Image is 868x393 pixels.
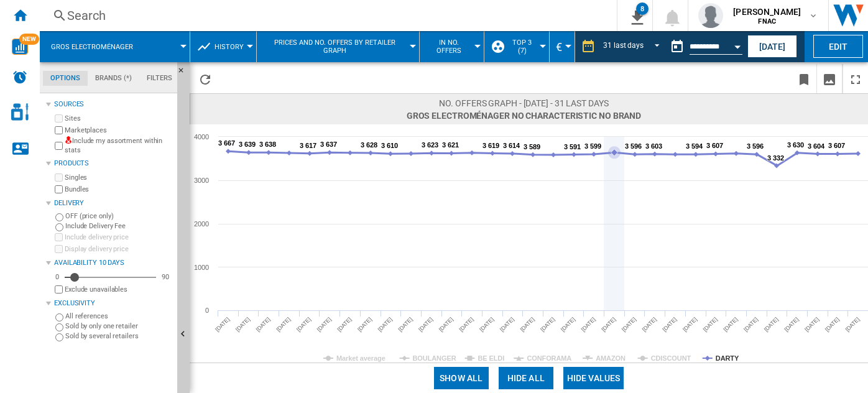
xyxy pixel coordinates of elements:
[65,173,172,182] label: Singles
[55,333,63,341] input: Sold by several retailers
[803,316,820,333] tspan: [DATE]
[742,316,759,333] tspan: [DATE]
[686,142,703,150] tspan: 3 594
[767,154,784,162] tspan: 3 332
[584,142,601,150] tspan: 3 599
[507,39,537,55] span: top 3 (7)
[19,34,39,45] span: NEW
[320,141,337,148] tspan: 3 637
[46,31,183,62] div: Gros electroménager
[194,220,209,228] tspan: 2000
[55,323,63,331] input: Sold by only one retailer
[88,71,139,86] md-tab-item: Brands (*)
[336,354,386,362] tspan: Market average
[263,31,413,62] button: Prices and No. offers by retailer graph
[698,3,723,28] img: profile.jpg
[215,31,250,62] button: History
[413,354,456,362] tspan: BOULANGER
[733,6,801,18] span: [PERSON_NAME]
[817,64,842,93] button: Download as image
[11,103,29,121] img: cosmetic-logo.svg
[177,62,192,85] button: Hide
[503,142,520,149] tspan: 3 614
[54,99,172,109] div: Sources
[747,142,764,150] tspan: 3 596
[65,114,172,123] label: Sites
[159,272,172,282] div: 90
[67,7,584,24] div: Search
[239,141,256,148] tspan: 3 639
[828,142,845,149] tspan: 3 607
[792,64,816,93] button: Bookmark this report
[377,316,394,333] tspan: [DATE]
[336,316,353,333] tspan: [DATE]
[519,316,536,333] tspan: [DATE]
[747,35,797,58] button: [DATE]
[507,31,543,62] button: top 3 (7)
[65,126,172,135] label: Marketplaces
[65,331,172,341] label: Sold by several retailers
[426,31,478,62] button: In No. offers
[564,143,581,150] tspan: 3 591
[580,316,597,333] tspan: [DATE]
[539,316,556,333] tspan: [DATE]
[65,244,172,254] label: Display delivery price
[556,31,568,62] div: €
[12,70,27,85] img: alerts-logo.svg
[193,64,218,93] button: Reload
[194,264,209,271] tspan: 1000
[603,41,644,50] div: 31 last days
[54,159,172,169] div: Products
[491,31,543,62] div: top 3 (7)
[681,316,698,333] tspan: [DATE]
[844,316,861,333] tspan: [DATE]
[218,139,235,147] tspan: 3 667
[625,142,642,150] tspan: 3 596
[438,316,455,333] tspan: [DATE]
[215,43,244,51] span: History
[843,64,868,93] button: Maximize
[54,258,172,268] div: Availability 10 Days
[417,316,434,333] tspan: [DATE]
[55,126,63,134] input: Marketplaces
[651,354,691,362] tspan: CDISCOUNT
[426,39,472,55] span: In No. offers
[275,316,292,333] tspan: [DATE]
[702,316,719,333] tspan: [DATE]
[300,142,316,149] tspan: 3 617
[55,213,63,221] input: OFF (price only)
[194,177,209,184] tspan: 3000
[55,245,63,253] input: Display delivery price
[550,31,575,62] md-menu: Currency
[524,143,540,150] tspan: 3 589
[55,173,63,182] input: Singles
[621,316,637,333] tspan: [DATE]
[662,316,678,333] tspan: [DATE]
[65,185,172,194] label: Bundles
[783,316,800,333] tspan: [DATE]
[54,298,172,308] div: Exclusivity
[763,316,780,333] tspan: [DATE]
[808,142,825,150] tspan: 3 604
[478,354,504,362] tspan: BE ELDI
[397,316,414,333] tspan: [DATE]
[422,141,438,149] tspan: 3 623
[55,185,63,193] input: Bundles
[442,141,459,149] tspan: 3 621
[563,367,624,389] button: Hide values
[556,40,562,53] span: €
[356,316,373,333] tspan: [DATE]
[51,43,133,51] span: Gros electroménager
[65,211,172,221] label: OFF (price only)
[43,71,88,86] md-tab-item: Options
[55,223,63,231] input: Include Delivery Fee
[54,198,172,208] div: Delivery
[295,316,312,333] tspan: [DATE]
[723,316,739,333] tspan: [DATE]
[434,367,489,389] button: Show all
[65,136,72,144] img: mysite-not-bg-18x18.png
[52,272,62,282] div: 0
[361,141,377,149] tspan: 3 628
